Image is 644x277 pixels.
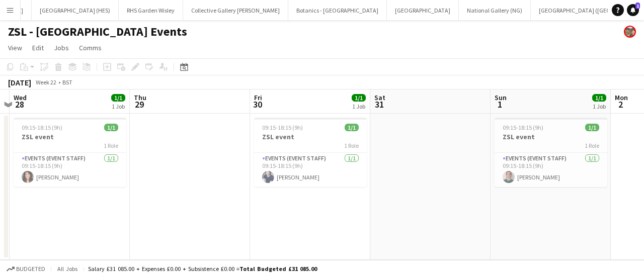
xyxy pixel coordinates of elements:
[8,24,187,39] h1: ZSL - [GEOGRAPHIC_DATA] Events
[33,78,58,86] span: Week 22
[14,153,126,187] app-card-role: Events (Event Staff)1/109:15-18:15 (9h)[PERSON_NAME]
[635,3,640,9] span: 1
[503,124,543,131] span: 09:15-18:15 (9h)
[495,132,607,141] h3: ZSL event
[5,263,47,274] button: Budgeted
[12,99,27,110] span: 28
[344,142,359,149] span: 1 Role
[28,41,48,54] a: Edit
[104,142,118,149] span: 1 Role
[62,78,72,86] div: BST
[8,77,31,87] div: [DATE]
[345,124,359,131] span: 1/1
[119,1,183,20] button: RHS Garden Wisley
[593,103,606,110] div: 1 Job
[387,1,459,20] button: [GEOGRAPHIC_DATA]
[111,94,125,102] span: 1/1
[104,124,118,131] span: 1/1
[288,1,387,20] button: Botanics - [GEOGRAPHIC_DATA]
[627,4,639,16] a: 1
[32,1,119,20] button: [GEOGRAPHIC_DATA] (HES)
[253,99,262,110] span: 30
[592,94,606,102] span: 1/1
[262,124,303,131] span: 09:15-18:15 (9h)
[55,265,79,272] span: All jobs
[459,1,531,20] button: National Gallery (NG)
[14,118,126,187] app-job-card: 09:15-18:15 (9h)1/1ZSL event1 RoleEvents (Event Staff)1/109:15-18:15 (9h)[PERSON_NAME]
[585,124,599,131] span: 1/1
[32,43,44,52] span: Edit
[22,124,62,131] span: 09:15-18:15 (9h)
[14,93,27,102] span: Wed
[615,93,628,102] span: Mon
[495,93,507,102] span: Sun
[75,41,106,54] a: Comms
[79,43,102,52] span: Comms
[14,132,126,141] h3: ZSL event
[373,99,385,110] span: 31
[54,43,69,52] span: Jobs
[613,99,628,110] span: 2
[374,93,385,102] span: Sat
[585,142,599,149] span: 1 Role
[495,118,607,187] app-job-card: 09:15-18:15 (9h)1/1ZSL event1 RoleEvents (Event Staff)1/109:15-18:15 (9h)[PERSON_NAME]
[624,26,636,38] app-user-avatar: Alyce Paton
[183,1,288,20] button: Collective Gallery [PERSON_NAME]
[88,265,317,272] div: Salary £31 085.00 + Expenses £0.00 + Subsistence £0.00 =
[254,118,367,187] app-job-card: 09:15-18:15 (9h)1/1ZSL event1 RoleEvents (Event Staff)1/109:15-18:15 (9h)[PERSON_NAME]
[134,93,146,102] span: Thu
[352,94,366,102] span: 1/1
[112,103,125,110] div: 1 Job
[495,153,607,187] app-card-role: Events (Event Staff)1/109:15-18:15 (9h)[PERSON_NAME]
[16,265,45,272] span: Budgeted
[50,41,73,54] a: Jobs
[254,93,262,102] span: Fri
[4,41,26,54] a: View
[352,103,365,110] div: 1 Job
[254,153,367,187] app-card-role: Events (Event Staff)1/109:15-18:15 (9h)[PERSON_NAME]
[132,99,146,110] span: 29
[254,132,367,141] h3: ZSL event
[239,265,317,272] span: Total Budgeted £31 085.00
[8,43,22,52] span: View
[493,99,507,110] span: 1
